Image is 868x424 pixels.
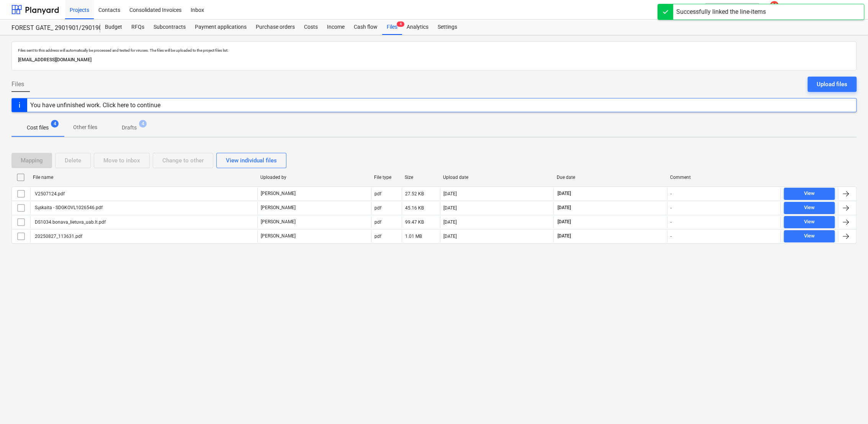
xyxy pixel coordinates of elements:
[405,219,424,225] div: 99.47 KB
[817,79,847,89] div: Upload files
[34,234,82,239] div: 20250827_113631.pdf
[11,24,91,32] div: FOREST GATE_ 2901901/2901902/2901903
[260,175,368,180] div: Uploaded by
[261,219,296,225] p: [PERSON_NAME]
[443,175,551,180] div: Upload date
[122,124,137,132] p: Drafts
[397,21,404,27] span: 4
[670,219,672,225] div: -
[51,120,59,128] span: 4
[73,123,97,131] p: Other files
[226,156,277,165] div: View individual files
[261,190,296,197] p: [PERSON_NAME]
[18,48,850,53] p: Files sent to this address will automatically be processed and tested for viruses. The files will...
[670,234,672,239] div: -
[557,190,572,197] span: [DATE]
[784,230,835,242] button: View
[261,205,296,211] p: [PERSON_NAME]
[34,191,65,196] div: V2507124.pdf
[557,219,572,225] span: [DATE]
[100,20,127,35] a: Budget
[443,234,457,239] div: [DATE]
[784,188,835,200] button: View
[382,20,402,35] div: Files
[149,20,190,35] a: Subcontracts
[374,175,399,180] div: File type
[30,101,160,109] div: You have unfinished work. Click here to continue
[557,205,572,211] span: [DATE]
[830,387,868,424] iframe: Chat Widget
[322,20,349,35] a: Income
[804,232,815,241] div: View
[557,233,572,239] span: [DATE]
[34,219,106,225] div: DS1034.bonava_lietuva_uab.lt.pdf
[11,80,24,89] span: Files
[556,175,664,180] div: Due date
[784,202,835,214] button: View
[670,175,778,180] div: Comment
[127,20,149,35] a: RFQs
[405,175,437,180] div: Size
[784,216,835,228] button: View
[443,205,457,211] div: [DATE]
[382,20,402,35] a: Files4
[443,191,457,196] div: [DATE]
[18,56,850,64] p: [EMAIL_ADDRESS][DOMAIN_NAME]
[433,20,462,35] a: Settings
[804,218,815,226] div: View
[405,234,422,239] div: 1.01 MB
[27,124,49,132] p: Cost files
[374,219,381,225] div: pdf
[261,233,296,239] p: [PERSON_NAME]
[670,191,672,196] div: -
[405,205,424,211] div: 45.16 KB
[808,77,857,92] button: Upload files
[405,191,424,196] div: 27.52 KB
[33,175,254,180] div: File name
[139,120,147,128] span: 4
[402,20,433,35] a: Analytics
[676,7,766,16] div: Successfully linked the line-items
[804,189,815,198] div: View
[251,20,299,35] a: Purchase orders
[216,153,286,168] button: View individual files
[34,205,103,211] div: Sąskaita - SDGKOVL1026546.pdf
[374,234,381,239] div: pdf
[670,205,672,211] div: -
[190,20,251,35] a: Payment applications
[299,20,322,35] a: Costs
[374,205,381,211] div: pdf
[443,219,457,225] div: [DATE]
[374,191,381,196] div: pdf
[349,20,382,35] a: Cash flow
[804,203,815,212] div: View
